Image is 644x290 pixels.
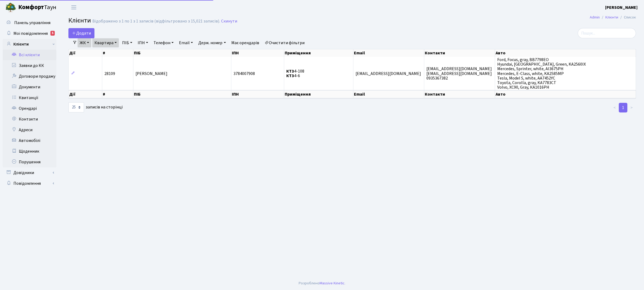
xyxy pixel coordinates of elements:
a: Заявки до КК [3,60,56,71]
a: Довідники [3,167,56,178]
a: Massive Kinetic [320,280,345,286]
label: записів на сторінці [68,102,123,112]
th: Авто [495,49,636,57]
a: Панель управління [3,17,56,28]
span: [EMAIL_ADDRESS][DOMAIN_NAME] [356,71,421,77]
span: 4-108 4-6 [286,68,304,79]
div: Розроблено . [299,280,345,286]
a: Квартира [92,38,119,47]
th: Email [353,49,424,57]
a: Очистити фільтри [262,38,307,47]
span: [PERSON_NAME] [136,71,167,77]
a: Договори продажу [3,71,56,82]
li: Список [618,14,636,20]
span: Панель управління [14,20,50,26]
a: Квитанції [3,92,56,103]
a: Скинути [221,19,237,24]
input: Пошук... [578,28,636,38]
a: Admin [590,14,600,20]
a: Документи [3,82,56,92]
img: logo.png [5,2,16,13]
span: Додати [72,30,91,36]
a: Порушення [3,157,56,167]
a: Email [177,38,195,47]
a: Мої повідомлення5 [3,28,56,39]
a: [PERSON_NAME] [605,4,638,11]
div: Відображено з 1 по 1 з 1 записів (відфільтровано з 15,021 записів). [92,19,220,24]
th: ПІБ [133,90,232,98]
th: Контакти [424,90,495,98]
span: [EMAIL_ADDRESS][DOMAIN_NAME] [EMAIL_ADDRESS][DOMAIN_NAME] 0935367382 [426,66,492,81]
th: # [102,49,133,57]
th: ІПН [231,90,284,98]
th: # [102,90,133,98]
th: ПІБ [133,49,232,57]
a: Щоденник [3,146,56,157]
a: Держ. номер [196,38,228,47]
b: [PERSON_NAME] [605,5,638,10]
a: ЖК [78,38,91,47]
th: Авто [495,90,636,98]
a: Телефон [151,38,176,47]
a: Адреси [3,125,56,135]
th: Email [353,90,424,98]
span: Мої повідомлення [13,31,48,36]
span: 3784007908 [233,71,255,77]
span: 28109 [104,71,115,77]
a: Контакти [3,114,56,125]
th: Контакти [424,49,495,57]
a: 1 [619,103,627,112]
a: Всі клієнти [3,50,56,60]
span: Ford, Focus, gray, BB7798EO Hyundai, [GEOGRAPHIC_DATA], Green, KA2560IX Mercedes, Sprinter, white... [497,57,586,90]
th: ІПН [231,49,284,57]
select: записів на сторінці [68,102,84,112]
button: Переключити навігацію [67,3,80,12]
a: Додати [68,28,94,38]
b: КТ3 [286,73,294,79]
th: Дії [69,49,102,57]
b: Комфорт [18,3,44,12]
th: Дії [69,90,102,98]
nav: breadcrumb [582,12,644,23]
th: Приміщення [284,49,353,57]
th: Приміщення [284,90,353,98]
b: КТ3 [286,68,294,74]
a: Клієнти [3,39,56,50]
a: Повідомлення [3,178,56,189]
div: 5 [50,31,55,36]
a: Має орендарів [229,38,261,47]
a: ПІБ [120,38,134,47]
a: Орендарі [3,103,56,114]
span: Клієнти [68,16,91,25]
a: Клієнти [605,14,618,20]
span: Таун [18,3,56,12]
a: ІПН [136,38,150,47]
a: Автомобілі [3,135,56,146]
